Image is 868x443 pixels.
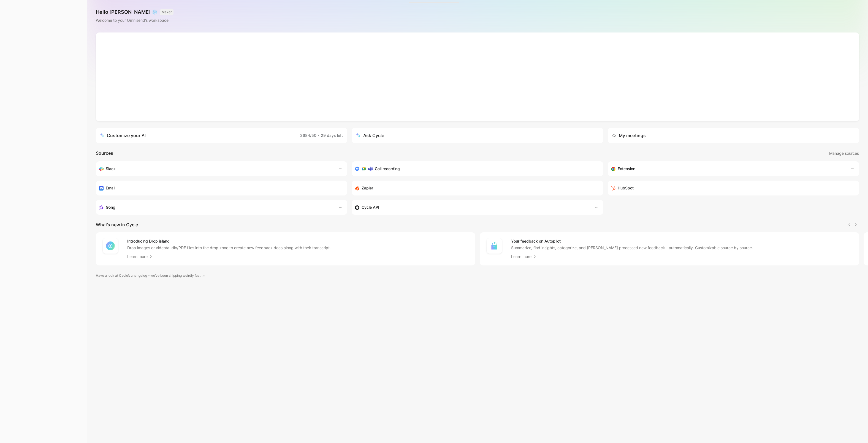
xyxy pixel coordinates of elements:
[96,150,113,157] h2: Sources
[99,165,333,172] div: Sync your customers, send feedback and get updates in Slack
[96,9,173,15] h1: Hello [PERSON_NAME] ❄️
[96,273,205,278] a: Have a look at Cycle’s changelog – we’ve been shipping weirdly fast
[96,17,173,24] div: Welcome to your Omnisend’s workspace
[362,185,373,191] h3: Zapier
[127,253,153,260] a: Learn more
[318,133,319,138] span: ·
[99,185,333,191] div: Forward emails to your feedback inbox
[618,185,634,191] h3: HubSpot
[160,9,173,15] button: MAKER
[829,150,859,157] button: Manage sources
[352,128,603,143] button: Ask Cycle
[355,185,589,191] div: Capture feedback from thousands of sources with Zapier (survey results, recordings, sheets, etc).
[362,204,379,211] h3: Cycle API
[511,253,537,260] a: Learn more
[611,165,845,172] div: Capture feedback from anywhere on the web
[106,165,116,172] h3: Slack
[127,245,331,251] p: Drop images or video/audio/PDF files into the drop zone to create new feedback docs along with th...
[100,132,146,139] div: Customize your AI
[355,165,595,172] div: Record & transcribe meetings from Zoom, Meet & Teams.
[99,204,333,211] div: Capture feedback from your incoming calls
[300,133,316,138] span: 2684/50
[375,165,400,172] h3: Call recording
[612,132,646,139] div: My meetings
[511,238,753,244] h4: Your feedback on Autopilot
[96,221,138,228] h2: What’s new in Cycle
[511,245,753,251] p: Summarize, find insights, categorize, and [PERSON_NAME] processed new feedback - automatically. C...
[355,204,589,211] div: Sync customers & send feedback from custom sources. Get inspired by our favorite use case
[321,133,343,138] span: 29 days left
[618,165,635,172] h3: Extension
[127,238,331,244] h4: Introducing Drop island
[106,185,115,191] h3: Email
[96,128,347,143] a: Customize your AI2684/50·29 days left
[356,132,384,139] div: Ask Cycle
[106,204,115,211] h3: Gong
